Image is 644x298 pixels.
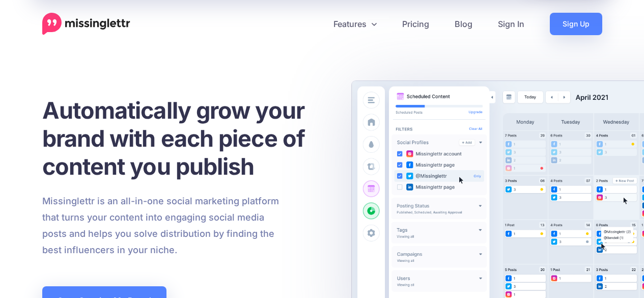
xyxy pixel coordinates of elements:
a: Pricing [389,13,442,35]
a: Features [321,13,389,35]
a: Sign Up [550,13,602,35]
p: Missinglettr is an all-in-one social marketing platform that turns your content into engaging soc... [42,193,279,258]
a: Sign In [485,13,537,35]
a: Blog [442,13,485,35]
a: Home [42,13,130,35]
h1: Automatically grow your brand with each piece of content you publish [42,96,330,180]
